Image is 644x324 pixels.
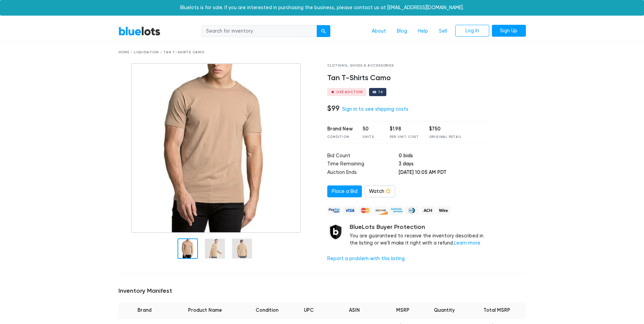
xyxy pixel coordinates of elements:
div: Condition [327,134,353,140]
div: 76 [378,90,383,94]
img: mastercard-42073d1d8d11d6635de4c079ffdb20a4f30a903dc55d1612383a1b395dd17f39.png [358,206,372,215]
h5: BlueLots Buyer Protection [350,223,491,231]
h5: Inventory Manifest [118,287,526,295]
img: paypal_credit-80455e56f6e1299e8d57f40c0dcee7b8cd4ae79b9eccbfc37e2480457ba36de9.png [327,206,341,215]
div: Per Unit Cost [390,134,419,140]
a: Learn more [454,240,480,246]
img: american_express-ae2a9f97a040b4b41f6397f7637041a5861d5f99d0716c09922aba4e24c8547d.png [390,206,403,215]
a: About [366,25,391,38]
img: wire-908396882fe19aaaffefbd8e17b12f2f29708bd78693273c0e28e3a24408487f.png [437,206,450,215]
div: Clothing, Shoes & Accessories [327,63,491,68]
td: 0 bids [399,152,491,161]
th: Product Name [170,303,240,318]
a: Report a problem with this listing [327,256,405,262]
img: diners_club-c48f30131b33b1bb0e5d0e2dbd43a8bea4cb12cb2961413e2f4250e06c020426.png [405,206,419,215]
th: Condition [240,303,294,318]
img: b5bcf960-99bf-4654-8410-b08a5633fc9e-1753301740.jpg [131,63,301,233]
div: $1.98 [390,125,419,133]
div: You are guaranteed to receive the inventory described in the listing or we'll make it right with ... [350,223,491,247]
a: Help [412,25,434,38]
th: Brand [118,303,170,318]
th: Quantity [421,303,468,318]
a: Blog [391,25,412,38]
td: [DATE] 10:05 AM PDT [399,169,491,177]
input: Search for inventory [202,25,317,37]
td: Bid Count [327,152,399,161]
a: Sign Up [492,25,526,37]
div: Units [363,134,380,140]
img: visa-79caf175f036a155110d1892330093d4c38f53c55c9ec9e2c3a54a56571784bb.png [343,206,356,215]
div: Live Auction [336,90,363,94]
a: BlueLots [118,26,161,36]
img: discover-82be18ecfda2d062aad2762c1ca80e2d36a4073d45c9e0ffae68cd515fbd3d32.png [374,206,388,215]
td: 3 days [399,160,491,169]
td: Time Remaining [327,160,399,169]
img: ach-b7992fed28a4f97f893c574229be66187b9afb3f1a8d16a4691d3d3140a8ab00.png [421,206,435,215]
a: Log In [455,25,489,37]
h4: Tan T-Shirts Camo [327,74,491,83]
th: MSRP [385,303,421,318]
div: Original Retail [429,134,462,140]
div: Home / Liquidation / Tan T-Shirts Camo [118,50,526,55]
td: Auction Ends [327,169,399,177]
a: Watch [365,185,395,198]
th: UPC [294,303,324,318]
img: buyer_protection_shield-3b65640a83011c7d3ede35a8e5a80bfdfaa6a97447f0071c1475b91a4b0b3d01.png [327,223,344,240]
a: Sell [434,25,453,38]
h4: $99 [327,104,339,113]
div: Brand New [327,125,353,133]
div: 50 [363,125,380,133]
th: Total MSRP [468,303,526,318]
th: ASIN [324,303,385,318]
div: $750 [429,125,462,133]
a: Place a Bid [327,185,362,198]
a: Sign in to see shipping costs [342,106,408,112]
